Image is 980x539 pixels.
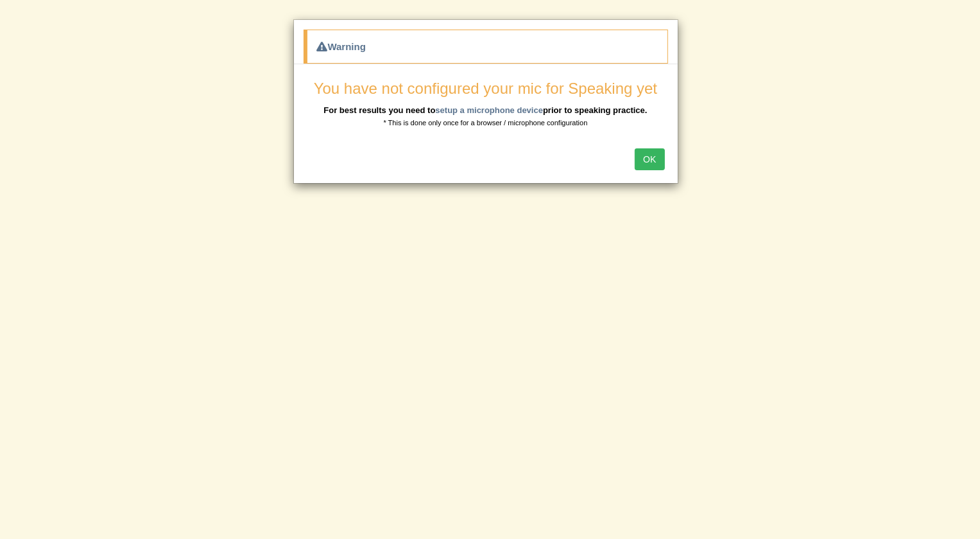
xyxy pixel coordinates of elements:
[635,148,664,170] button: OK
[323,105,647,115] b: For best results you need to prior to speaking practice.
[384,119,588,127] small: * This is done only once for a browser / microphone configuration
[314,80,657,97] span: You have not configured your mic for Speaking yet
[435,105,543,115] a: setup a microphone device
[304,30,668,64] div: Warning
